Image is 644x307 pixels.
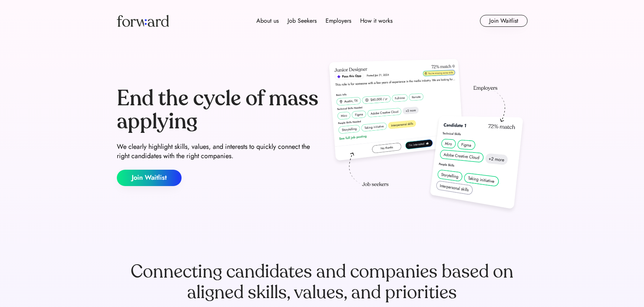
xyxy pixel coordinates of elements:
[117,142,319,161] div: We clearly highlight skills, values, and interests to quickly connect the right candidates with t...
[326,16,351,25] div: Employers
[480,15,528,27] button: Join Waitlist
[117,15,169,27] img: Forward logo
[117,170,182,186] button: Join Waitlist
[325,57,528,217] img: hero-image.png
[117,261,528,303] div: Connecting candidates and companies based on aligned skills, values, and priorities
[360,16,393,25] div: How it works
[117,87,319,133] div: End the cycle of mass applying
[256,16,279,25] div: About us
[288,16,317,25] div: Job Seekers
